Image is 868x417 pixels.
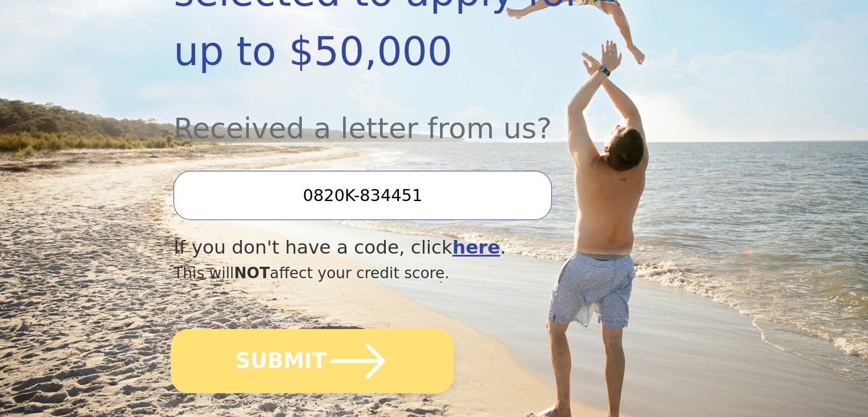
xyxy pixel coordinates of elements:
input: Enter your Offer Code: [173,171,551,220]
div: Received a letter from us? [173,81,616,150]
div: If you don't have a code, click . [173,234,616,262]
a: here [453,236,500,258]
span: NOT [234,264,270,282]
div: This will affect your credit score. [173,262,616,284]
button: SUBMIT [171,329,454,393]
